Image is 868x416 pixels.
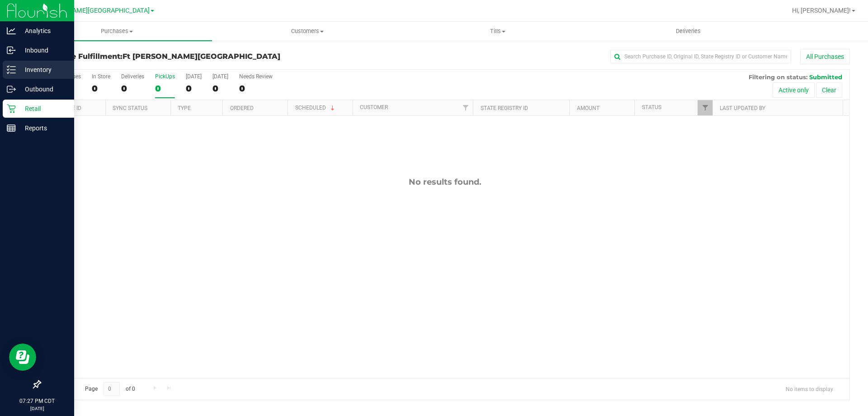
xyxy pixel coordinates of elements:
a: Tills [402,22,593,41]
span: Customers [212,27,402,35]
div: [DATE] [186,73,202,80]
a: Status [642,104,661,110]
div: 0 [186,83,202,94]
p: Inbound [16,45,70,56]
div: 0 [239,83,273,94]
input: Search Purchase ID, Original ID, State Registry ID or Customer Name... [610,50,791,63]
div: 0 [155,83,175,94]
h3: Purchase Fulfillment: [40,53,310,61]
inline-svg: Inventory [7,65,16,74]
div: 0 [121,83,144,94]
a: Type [178,105,191,111]
a: Amount [577,105,599,111]
div: 0 [92,83,110,94]
span: Hi, [PERSON_NAME]! [792,7,851,14]
span: Ft [PERSON_NAME][GEOGRAPHIC_DATA] [30,7,150,14]
span: Filtering on status: [749,73,807,81]
inline-svg: Analytics [7,26,16,35]
a: State Registry ID [481,105,528,111]
div: No results found. [40,177,849,187]
a: Filter [698,100,712,115]
p: Reports [16,123,70,134]
div: PickUps [155,73,175,80]
div: 0 [212,83,228,94]
a: Customer [360,104,388,110]
a: Customers [212,22,402,41]
span: Page of 0 [77,382,142,396]
div: Deliveries [121,73,144,80]
inline-svg: Retail [7,104,16,113]
a: Ordered [230,105,254,111]
a: Filter [458,100,473,115]
inline-svg: Outbound [7,85,16,94]
p: Retail [16,103,70,114]
span: Deliveries [664,27,713,35]
span: Tills [403,27,592,35]
p: Analytics [16,25,70,36]
inline-svg: Inbound [7,46,16,55]
button: All Purchases [800,49,850,64]
a: Sync Status [113,105,147,111]
div: [DATE] [212,73,228,80]
p: 07:27 PM CDT [4,397,70,405]
span: Ft [PERSON_NAME][GEOGRAPHIC_DATA] [123,52,280,61]
a: Last Updated By [720,105,765,111]
span: No items to display [778,382,840,396]
p: Outbound [16,84,70,95]
a: Scheduled [295,105,336,111]
inline-svg: Reports [7,124,16,133]
span: Submitted [809,73,842,81]
span: Purchases [22,27,212,35]
iframe: Resource center [9,344,36,371]
div: Needs Review [239,73,273,80]
button: Clear [816,82,842,98]
button: Active only [773,82,815,98]
a: Purchases [22,22,212,41]
p: Inventory [16,64,70,75]
p: [DATE] [4,405,70,412]
div: In Store [92,73,110,80]
a: Deliveries [593,22,783,41]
